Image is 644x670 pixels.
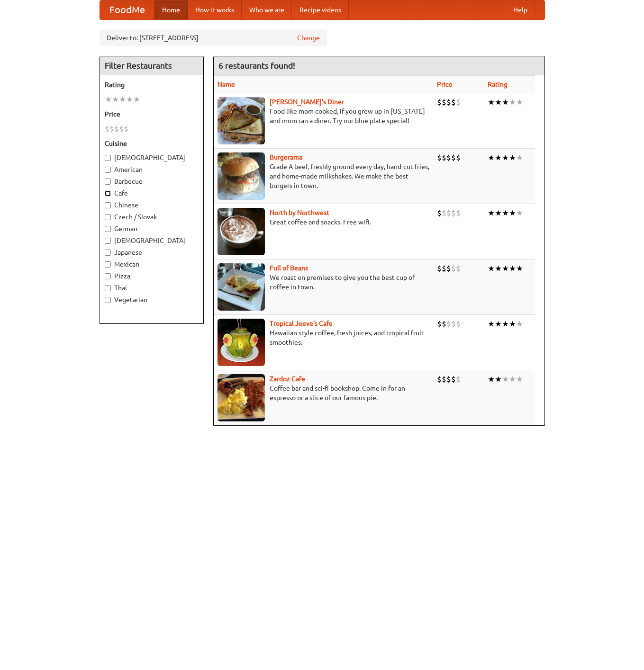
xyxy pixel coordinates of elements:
[100,56,203,75] h4: Filter Restaurants
[218,374,265,421] img: zardoz.jpg
[509,374,516,384] li: ★
[437,263,442,274] li: $
[495,97,502,107] li: ★
[442,374,446,384] li: $
[451,263,456,274] li: $
[105,153,199,162] label: [DEMOGRAPHIC_DATA]
[154,0,188,19] a: Home
[488,80,508,88] a: Rating
[105,285,111,291] input: Thai
[437,152,442,163] li: $
[218,263,265,311] img: beans.jpg
[506,0,535,19] a: Help
[437,208,442,218] li: $
[446,319,451,329] li: $
[516,97,523,107] li: ★
[105,124,109,134] li: $
[105,283,199,293] label: Thai
[114,124,119,134] li: $
[446,97,451,107] li: $
[270,209,329,216] b: North by Northwest
[442,208,446,218] li: $
[105,80,199,89] h5: Rating
[502,319,509,329] li: ★
[270,98,344,106] a: [PERSON_NAME]'s Diner
[516,263,523,274] li: ★
[105,214,111,220] input: Czech / Slovak
[442,263,446,274] li: $
[105,188,199,198] label: Cafe
[218,152,265,200] img: burgerama.jpg
[446,374,451,384] li: $
[105,238,111,244] input: [DEMOGRAPHIC_DATA]
[292,0,349,19] a: Recipe videos
[516,152,523,163] li: ★
[109,124,114,134] li: $
[270,264,308,272] b: Full of Beans
[105,94,112,105] li: ★
[218,384,429,402] p: Coffee bar and sci-fi bookshop. Come in for an espresso or a slice of our famous pie.
[105,139,199,148] h5: Cuisine
[437,80,453,88] a: Price
[105,179,111,185] input: Barbecue
[495,208,502,218] li: ★
[437,319,442,329] li: $
[100,29,327,46] div: Deliver to: [STREET_ADDRESS]
[495,263,502,274] li: ★
[218,273,429,292] p: We roast on premises to give you the best cup of coffee in town.
[100,0,154,19] a: FoodMe
[105,297,111,303] input: Vegetarian
[502,152,509,163] li: ★
[105,295,199,304] label: Vegetarian
[516,208,523,218] li: ★
[270,153,302,161] a: Burgerama
[124,124,128,134] li: $
[451,152,456,163] li: $
[105,273,111,279] input: Pizza
[105,226,111,232] input: German
[451,374,456,384] li: $
[488,97,495,107] li: ★
[502,374,509,384] li: ★
[516,319,523,329] li: ★
[218,217,429,227] p: Great coffee and snacks. Free wifi.
[446,208,451,218] li: $
[105,259,199,269] label: Mexican
[495,152,502,163] li: ★
[509,97,516,107] li: ★
[456,208,461,218] li: $
[218,319,265,366] img: jeeves.jpg
[105,200,199,210] label: Chinese
[105,261,111,268] input: Mexican
[105,165,199,174] label: American
[105,236,199,245] label: [DEMOGRAPHIC_DATA]
[188,0,242,19] a: How it works
[451,97,456,107] li: $
[270,320,333,327] a: Tropical Jeeve's Cafe
[442,97,446,107] li: $
[218,97,265,144] img: sallys.jpg
[133,94,140,105] li: ★
[119,94,126,105] li: ★
[456,319,461,329] li: $
[488,319,495,329] li: ★
[270,375,305,383] a: Zardoz Cafe
[502,208,509,218] li: ★
[105,212,199,222] label: Czech / Slovak
[242,0,292,19] a: Who we are
[105,224,199,233] label: German
[509,319,516,329] li: ★
[446,263,451,274] li: $
[297,33,320,43] a: Change
[488,152,495,163] li: ★
[218,80,235,88] a: Name
[456,263,461,274] li: $
[218,208,265,255] img: north.jpg
[516,374,523,384] li: ★
[509,263,516,274] li: ★
[488,263,495,274] li: ★
[442,319,446,329] li: $
[105,167,111,173] input: American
